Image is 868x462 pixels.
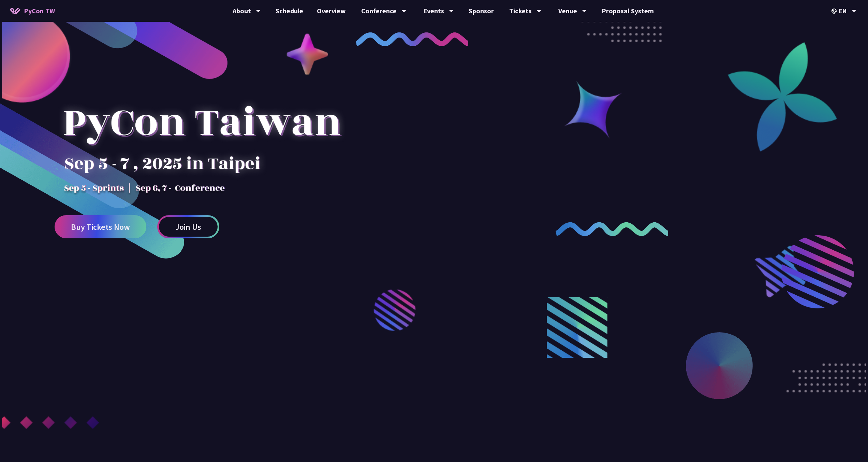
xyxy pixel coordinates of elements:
a: Buy Tickets Now [55,215,146,238]
span: Join Us [175,223,201,231]
span: PyCon TW [24,6,55,16]
a: PyCon TW [3,2,62,19]
img: Home icon of PyCon TW 2025 [10,8,20,14]
span: Buy Tickets Now [71,223,130,231]
a: Join Us [157,215,219,238]
img: Locale Icon [832,9,838,14]
img: curly-2.e802c9f.png [556,222,668,236]
img: curly-1.ebdbada.png [356,32,469,46]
